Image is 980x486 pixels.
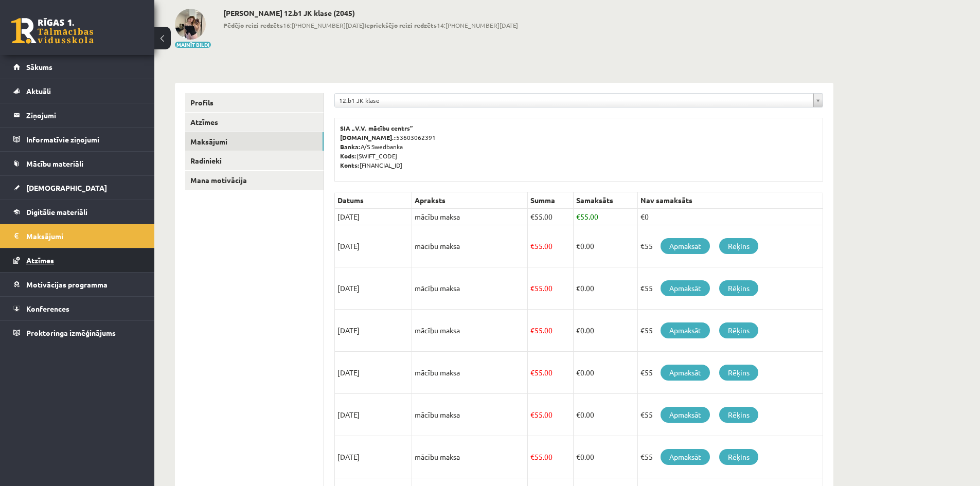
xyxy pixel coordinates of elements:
span: € [576,283,580,293]
span: Mācību materiāli [26,159,83,168]
button: Mainīt bildi [175,42,211,48]
span: € [576,410,580,419]
b: SIA „V.V. mācību centrs” [340,124,414,132]
a: Atzīmes [185,113,324,132]
a: Radinieki [185,151,324,170]
td: [DATE] [335,394,412,436]
a: Informatīvie ziņojumi [13,128,141,151]
th: Apraksts [412,192,528,209]
a: Profils [185,93,324,112]
span: € [530,283,534,293]
b: Kods: [340,152,357,160]
td: 0.00 [573,394,637,436]
td: [DATE] [335,352,412,394]
a: Apmaksāt [661,322,710,338]
td: €55 [637,225,823,267]
span: 12.b1 JK klase [339,94,809,107]
a: Apmaksāt [661,449,710,465]
p: 53603062391 A/S Swedbanka [SWIFT_CODE] [FINANCIAL_ID] [340,123,817,170]
td: 0.00 [573,267,637,310]
a: Mana motivācija [185,171,324,190]
td: mācību maksa [412,436,528,478]
a: Apmaksāt [661,407,710,423]
a: Apmaksāt [661,365,710,381]
span: € [576,241,580,250]
a: Digitālie materiāli [13,200,141,224]
a: Rēķins [719,322,758,338]
a: Apmaksāt [661,238,710,254]
a: [DEMOGRAPHIC_DATA] [13,176,141,200]
a: Mācību materiāli [13,152,141,175]
th: Nav samaksāts [637,192,823,209]
span: [DEMOGRAPHIC_DATA] [26,183,107,192]
a: Atzīmes [13,248,141,272]
td: 55.00 [528,436,574,478]
span: Aktuāli [26,86,51,96]
span: € [530,241,534,250]
td: 0.00 [573,225,637,267]
th: Datums [335,192,412,209]
a: Rēķins [719,407,758,423]
span: € [576,452,580,461]
td: €55 [637,436,823,478]
td: mācību maksa [412,310,528,352]
span: € [530,368,534,377]
span: Atzīmes [26,256,54,265]
td: €55 [637,352,823,394]
td: 55.00 [528,267,574,310]
b: Iepriekšējo reizi redzēts [364,21,437,29]
a: Rēķins [719,449,758,465]
a: Motivācijas programma [13,273,141,296]
a: Rēķins [719,365,758,381]
td: 55.00 [528,209,574,225]
a: Rēķins [719,280,758,296]
td: €55 [637,394,823,436]
span: € [530,452,534,461]
span: Proktoringa izmēģinājums [26,328,116,337]
a: Rēķins [719,238,758,254]
img: Šarlote Jete Ivanovska [175,9,206,40]
a: Sākums [13,55,141,79]
td: 0.00 [573,352,637,394]
span: € [576,326,580,335]
h2: [PERSON_NAME] 12.b1 JK klase (2045) [223,9,518,17]
td: mācību maksa [412,267,528,310]
td: mācību maksa [412,394,528,436]
legend: Informatīvie ziņojumi [26,128,141,151]
span: Motivācijas programma [26,280,108,289]
td: €55 [637,310,823,352]
span: 16:[PHONE_NUMBER][DATE] 14:[PHONE_NUMBER][DATE] [223,21,518,30]
td: mācību maksa [412,209,528,225]
span: € [576,368,580,377]
legend: Ziņojumi [26,103,141,127]
legend: Maksājumi [26,224,141,248]
th: Samaksāts [573,192,637,209]
span: € [576,212,580,221]
a: Proktoringa izmēģinājums [13,321,141,345]
td: 55.00 [528,352,574,394]
td: 55.00 [528,225,574,267]
span: Sākums [26,62,52,71]
span: € [530,410,534,419]
td: 55.00 [528,394,574,436]
b: Banka: [340,142,361,151]
a: Konferences [13,297,141,320]
td: €55 [637,267,823,310]
td: [DATE] [335,436,412,478]
td: [DATE] [335,225,412,267]
td: 0.00 [573,436,637,478]
a: Aktuāli [13,79,141,103]
a: Ziņojumi [13,103,141,127]
td: 55.00 [573,209,637,225]
a: Apmaksāt [661,280,710,296]
td: [DATE] [335,310,412,352]
b: Pēdējo reizi redzēts [223,21,283,29]
b: [DOMAIN_NAME].: [340,133,396,141]
a: Maksājumi [185,132,324,151]
b: Konts: [340,161,360,169]
span: Konferences [26,304,69,313]
a: Rīgas 1. Tālmācības vidusskola [11,18,94,44]
td: mācību maksa [412,225,528,267]
a: Maksājumi [13,224,141,248]
span: € [530,326,534,335]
